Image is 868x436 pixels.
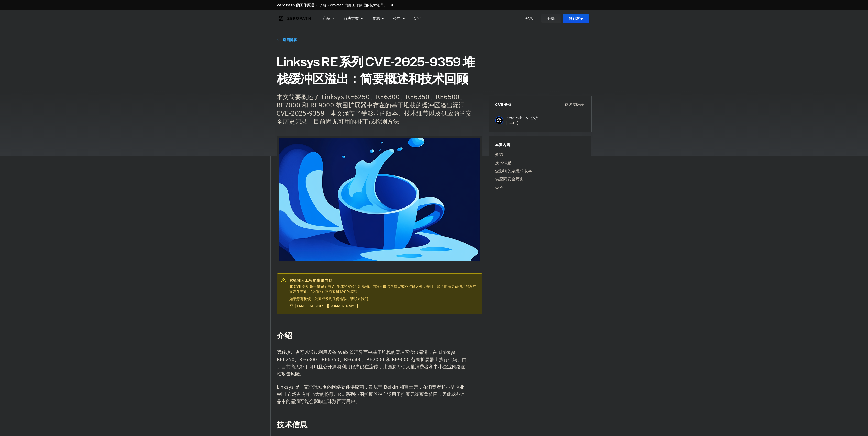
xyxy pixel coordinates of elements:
font: 远程攻击者可以通过利用设备 Web 管理界面中基于堆栈的缓冲区溢出漏洞，在 Linksys RE6250、RE6300、RE6350、RE6500、RE7000 和 RE9000 范围扩展器上执... [277,350,466,376]
font: 受影响的系统和版本 [495,168,532,173]
font: 参考 [495,185,503,190]
button: 解决方案 [339,10,368,27]
font: 技术信息 [277,419,307,430]
a: 登录 [519,14,539,23]
font: 了解 ZeroPath 内部工作原理的技术细节。 [319,3,388,7]
font: 供应商安全历史 [495,177,524,181]
font: [EMAIL_ADDRESS][DOMAIN_NAME] [295,304,358,308]
a: [EMAIL_ADDRESS][DOMAIN_NAME] [289,303,358,308]
font: 登录 [525,16,533,21]
img: ZeroPath CVE分析 [495,116,503,124]
font: 产品 [323,16,330,21]
button: 公司 [389,10,410,27]
font: 如果您有反馈、疑问或发现任何错误，请联系我们。 [289,297,372,301]
font: CVE分析 [495,102,512,107]
img: Linksys RE 系列 CVE-2025-9359 堆栈缓冲区溢出：简要概述和技术回顾 [279,138,480,261]
font: 介绍 [277,330,292,341]
font: 资源 [372,16,380,21]
font: 阅读需 [565,102,576,107]
font: 本页内容 [495,143,511,147]
a: 开始 [541,14,561,23]
font: 此 CVE 分析是一份完全由 AI 生成的实验性出版物。内容可能包含错误或不准确之处，并且可能会随着更多信息的发布而发生变化。我们正在不断改进我们的流程。 [289,284,477,294]
font: 预订演示 [569,16,583,20]
font: ZeroPath 的工作原理 [277,3,314,7]
button: 资源 [368,10,389,27]
font: Linksys RE 系列 CVE-2025-9359 堆栈缓冲区溢出：简要概述和技术回顾 [277,53,475,87]
button: 产品 [318,10,339,27]
a: 技术信息 [495,160,585,166]
a: 受影响的系统和版本 [495,168,585,174]
a: 供应商安全历史 [495,176,585,182]
nav: 全球的 [270,10,598,27]
a: ZeroPath 的工作原理了解 ZeroPath 内部工作原理的技术细节。 [277,3,394,8]
font: ZeroPath CVE分析 [506,116,538,120]
font: 解决方案 [344,16,359,21]
font: 返回博客 [283,38,297,42]
a: 定价 [410,10,426,27]
a: 预订演示 [563,14,589,23]
font: 本文简要概述了 Linksys RE6250、RE6300、RE6350、RE6500、RE7000 和 RE9000 范围扩展器中存在的基于堆栈的缓冲区溢出漏洞 CVE-2025-9359。本... [277,94,472,125]
font: 定价 [414,16,422,21]
font: 8分钟 [576,102,585,107]
font: Linksys 是一家全球知名的网络硬件供应商，隶属于 Belkin 和富士康，在消费者和小型企业 WiFi 市场占有相当大的份额。RE 系列范围扩展器被广泛用于扩展无线覆盖范围，因此这些产品中... [277,384,466,404]
a: 介绍 [495,152,585,158]
font: 公司 [393,16,401,21]
a: 返回博客 [277,33,297,47]
font: 开始 [547,16,555,20]
a: 参考 [495,184,585,190]
font: 介绍 [495,152,503,157]
font: 实验性人工智能生成内容 [289,278,333,282]
font: [DATE] [506,121,518,125]
font: 技术信息 [495,160,511,165]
